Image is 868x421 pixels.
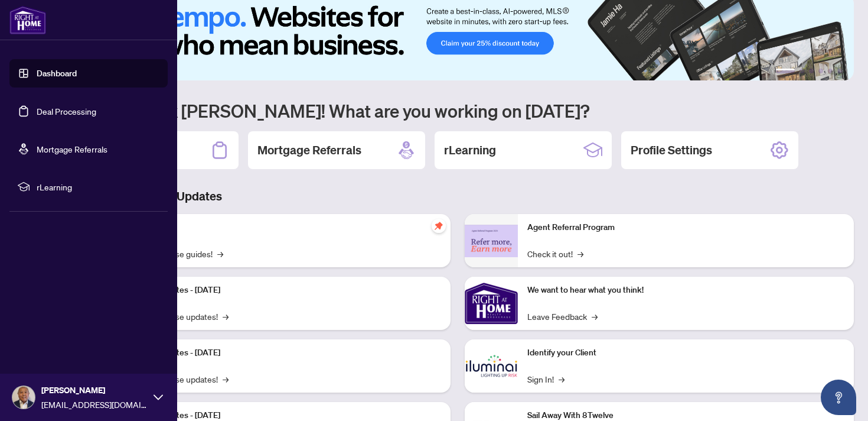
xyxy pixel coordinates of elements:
[465,225,518,257] img: Agent Referral Program
[217,247,223,260] span: →
[37,144,107,154] a: Mortgage Referrals
[41,398,148,411] span: [EMAIL_ADDRESS][DOMAIN_NAME]
[592,310,598,323] span: →
[37,106,96,116] a: Deal Processing
[527,373,564,386] a: Sign In!→
[818,69,823,73] button: 4
[527,284,844,297] p: We want to hear what you think!
[527,221,844,234] p: Agent Referral Program
[223,310,229,323] span: →
[37,68,77,79] a: Dashboard
[223,373,229,386] span: →
[631,142,712,158] h2: Profile Settings
[444,142,496,158] h2: rLearning
[257,142,361,158] h2: Mortgage Referrals
[12,386,35,409] img: Profile Icon
[124,346,441,360] p: Platform Updates - [DATE]
[37,180,159,193] span: rLearning
[465,277,518,330] img: We want to hear what you think!
[432,219,446,233] span: pushpin
[527,310,598,323] a: Leave Feedback→
[809,69,814,73] button: 3
[828,69,833,73] button: 5
[9,6,46,34] img: logo
[124,221,441,234] p: Self-Help
[527,346,844,360] p: Identify your Client
[61,99,854,122] h1: Welcome back [PERSON_NAME]! What are you working on [DATE]?
[821,380,856,415] button: Open asap
[559,373,564,386] span: →
[124,284,441,297] p: Platform Updates - [DATE]
[837,69,842,73] button: 6
[61,188,854,205] h3: Brokerage & Industry Updates
[577,247,583,260] span: →
[800,69,804,73] button: 2
[465,339,518,393] img: Identify your Client
[776,69,795,73] button: 1
[527,247,583,260] a: Check it out!→
[41,384,148,397] span: [PERSON_NAME]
